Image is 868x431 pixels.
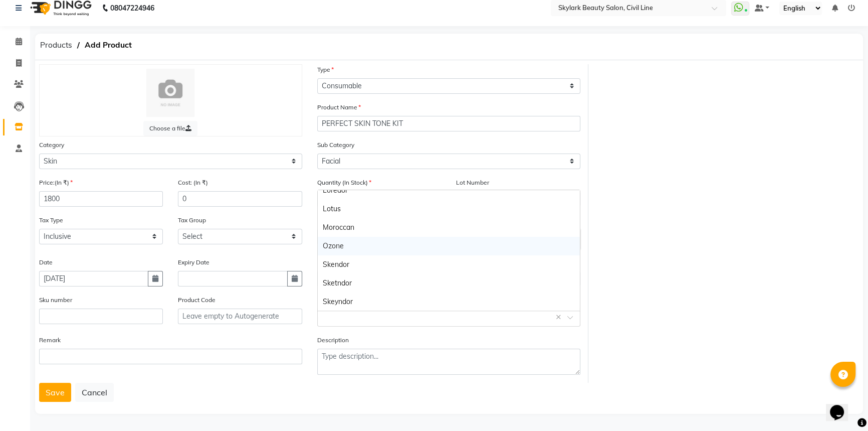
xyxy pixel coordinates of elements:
label: Quantity (In Stock) [317,178,371,187]
label: Sub Category [317,140,354,150]
ng-dropdown-panel: Options list [317,190,580,311]
label: Expiry Date [178,258,209,267]
label: Category [39,140,64,150]
label: Tax Group [178,216,206,225]
span: Add Product [80,36,137,54]
label: Date [39,258,53,267]
label: Price:(In ₹) [39,178,73,187]
label: Lot Number [456,178,489,187]
label: Product Name [317,103,361,112]
div: Ozone [318,237,580,255]
span: Clear all [556,312,564,323]
label: Remark [39,336,61,345]
button: Save [39,383,71,402]
div: Skeyndor [318,293,580,311]
img: Cinque Terre [146,69,194,117]
label: Type [317,65,334,74]
label: Sku number [39,296,72,305]
label: Product Code [178,296,215,305]
span: Products [35,36,77,54]
label: Tax Type [39,216,63,225]
iframe: chat widget [826,391,858,421]
input: Leave empty to Autogenerate [178,309,302,324]
label: Cost: (In ₹) [178,178,208,187]
div: Moroccan [318,218,580,237]
label: Choose a file [143,121,197,136]
div: Loreaol [318,181,580,200]
label: Description [317,336,349,345]
div: Lotus [318,200,580,218]
div: Skendor [318,255,580,274]
button: Cancel [75,383,114,402]
div: Sketndor [318,274,580,293]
